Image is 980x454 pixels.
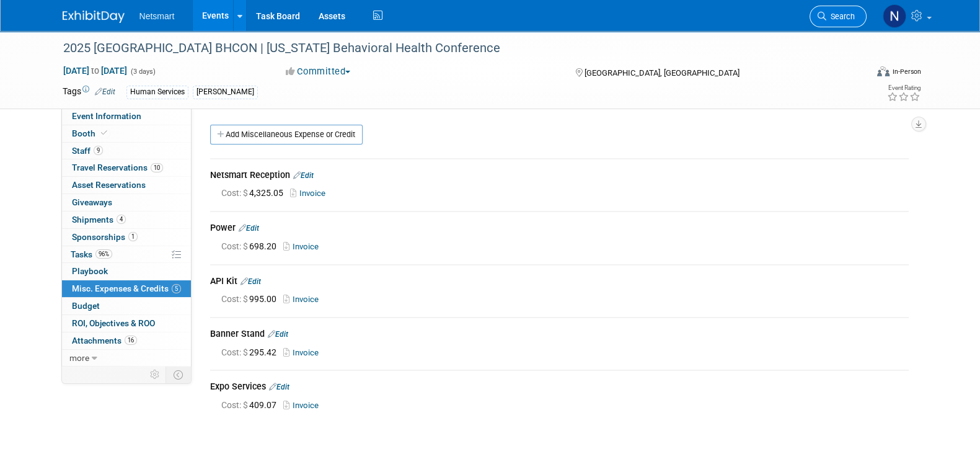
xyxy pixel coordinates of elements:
[128,232,138,241] span: 1
[172,284,181,293] span: 5
[62,298,191,314] a: Budget
[283,348,324,357] a: Invoice
[221,294,281,304] span: 995.00
[283,295,324,304] a: Invoice
[151,163,163,172] span: 10
[72,180,146,190] span: Asset Reservations
[210,169,909,184] div: Netsmart Reception
[210,380,909,395] div: Expo Services
[72,232,138,242] span: Sponsorships
[62,143,191,159] a: Staff9
[62,246,191,263] a: Tasks96%
[62,211,191,228] a: Shipments4
[210,125,363,145] a: Add Miscellaneous Expense or Credit
[221,294,249,304] span: Cost: $
[210,327,909,342] div: Banner Stand
[283,401,324,410] a: Invoice
[193,86,258,99] div: [PERSON_NAME]
[72,128,110,138] span: Booth
[71,249,112,259] span: Tasks
[72,197,112,207] span: Giveaways
[281,65,355,78] button: Committed
[62,263,191,280] a: Playbook
[62,125,191,142] a: Booth
[283,242,324,251] a: Invoice
[221,400,249,410] span: Cost: $
[63,85,115,99] td: Tags
[241,277,261,286] a: Edit
[239,224,259,233] a: Edit
[72,111,141,121] span: Event Information
[62,177,191,194] a: Asset Reservations
[221,400,281,410] span: 409.07
[221,188,288,198] span: 4,325.05
[891,67,920,76] div: In-Person
[585,68,739,78] span: [GEOGRAPHIC_DATA], [GEOGRAPHIC_DATA]
[72,283,181,293] span: Misc. Expenses & Credits
[72,215,126,225] span: Shipments
[877,66,890,76] img: Format-Inperson.png
[221,188,249,198] span: Cost: $
[221,241,281,251] span: 698.20
[72,318,155,328] span: ROI, Objectives & ROO
[126,86,188,99] div: Human Services
[89,66,101,76] span: to
[62,159,191,176] a: Travel Reservations10
[139,11,175,21] span: Netsmart
[72,146,103,156] span: Staff
[72,336,137,345] span: Attachments
[69,353,89,363] span: more
[62,350,191,367] a: more
[221,241,249,251] span: Cost: $
[221,347,249,357] span: Cost: $
[63,11,125,23] img: ExhibitDay
[63,65,128,76] span: [DATE] [DATE]
[62,194,191,211] a: Giveaways
[269,383,289,391] a: Edit
[883,4,906,28] img: Nina Finn
[95,87,115,96] a: Edit
[166,367,191,383] td: Toggle Event Tabs
[94,146,103,155] span: 9
[62,229,191,246] a: Sponsorships1
[210,221,909,236] div: Power
[59,37,848,60] div: 2025 [GEOGRAPHIC_DATA] BHCON | [US_STATE] Behavioral Health Conference
[125,336,137,345] span: 16
[62,108,191,125] a: Event Information
[72,301,100,311] span: Budget
[290,189,330,198] a: Invoice
[886,85,920,91] div: Event Rating
[101,130,107,136] i: Booth reservation complete
[826,12,855,21] span: Search
[62,280,191,297] a: Misc. Expenses & Credits5
[293,171,314,180] a: Edit
[62,332,191,349] a: Attachments16
[268,330,288,339] a: Edit
[210,275,909,290] div: API Kit
[130,68,156,76] span: (3 days)
[117,215,126,224] span: 4
[72,162,163,172] span: Travel Reservations
[72,266,108,276] span: Playbook
[810,6,867,27] a: Search
[62,315,191,332] a: ROI, Objectives & ROO
[221,347,281,357] span: 295.42
[793,65,921,83] div: Event Format
[144,367,166,383] td: Personalize Event Tab Strip
[95,249,112,259] span: 96%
